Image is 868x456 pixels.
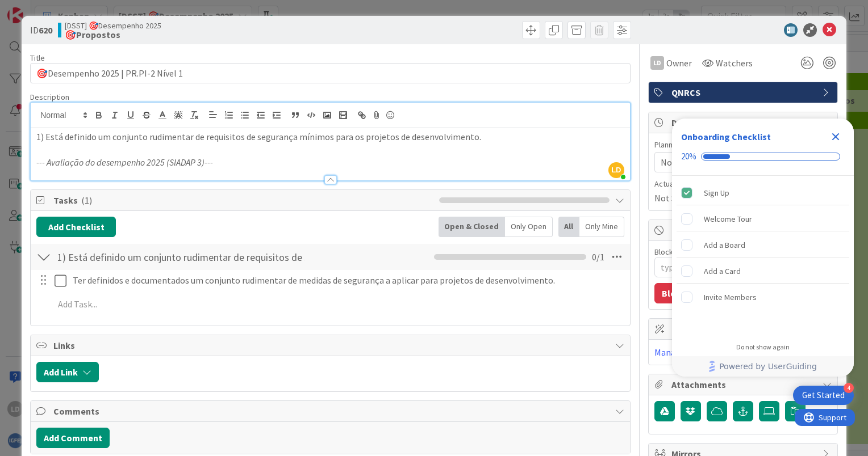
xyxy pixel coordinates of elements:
p: Ter definidos e documentados um conjunto rudimentar de medidas de segurança a aplicar para projet... [73,274,622,287]
input: type card name here... [30,63,631,83]
div: Add a Board is incomplete. [677,233,849,257]
span: Not Set [661,155,691,169]
a: Manage Custom Fields [654,347,742,358]
span: Powered by UserGuiding [719,360,817,373]
div: Invite Members [704,290,757,304]
div: Open Get Started checklist, remaining modules: 4 [793,386,854,405]
button: Add Comment [36,428,110,448]
div: Add a Card [704,264,741,278]
span: Actual Dates [654,178,832,190]
span: Planned Dates [654,139,832,151]
div: 20% [681,151,696,162]
div: Only Open [505,217,553,237]
span: Comments [53,404,610,418]
span: Watchers [716,56,753,70]
span: Links [53,339,610,352]
span: Not Started Yet [654,191,715,205]
span: Support [24,2,52,15]
div: 4 [844,383,854,393]
span: LD [608,162,624,178]
div: Welcome Tour [704,212,752,226]
button: Add Checklist [36,217,116,237]
span: [DSST] 🎯Desempenho 2025 [65,21,161,30]
div: Add a Card is incomplete. [677,259,849,284]
div: Open & Closed [439,217,505,237]
em: --- Avaliação do desempenho 2025 (SIADAP 3)--- [36,157,213,168]
span: Owner [666,56,692,70]
div: Do not show again [736,343,790,352]
div: Get Started [802,390,845,401]
input: Add Checklist... [53,247,309,267]
span: 0 / 1 [592,250,604,264]
span: Attachments [671,378,817,391]
label: Blocked Reason [654,247,710,257]
span: Tasks [53,193,433,207]
div: Sign Up [704,186,729,200]
div: Add a Board [704,238,745,252]
div: Checklist progress: 20% [681,151,845,162]
span: Block [671,223,817,237]
span: Dates [671,116,817,129]
div: LD [650,56,664,70]
div: Sign Up is complete. [677,180,849,205]
label: Title [30,53,45,63]
a: Powered by UserGuiding [678,356,848,377]
span: Description [30,92,69,102]
div: Onboarding Checklist [681,130,771,143]
div: Close Checklist [827,128,845,146]
button: Block [654,283,693,303]
div: Welcome Tour is incomplete. [677,206,849,231]
span: QNRCS [671,86,817,99]
div: Only Mine [579,217,624,237]
div: All [558,217,579,237]
div: Footer [672,356,854,377]
div: Checklist items [672,176,854,335]
div: Invite Members is incomplete. [677,285,849,310]
p: 1) Está definido um conjunto rudimentar de requisitos de segurança mínimos para os projetos de de... [36,130,624,143]
b: 🎯Propostos [65,30,161,39]
div: Checklist Container [672,119,854,377]
span: ID [30,23,52,37]
span: ( 1 ) [81,195,92,206]
button: Add Link [36,362,99,382]
b: 620 [39,24,52,36]
span: Custom Fields [671,322,817,336]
